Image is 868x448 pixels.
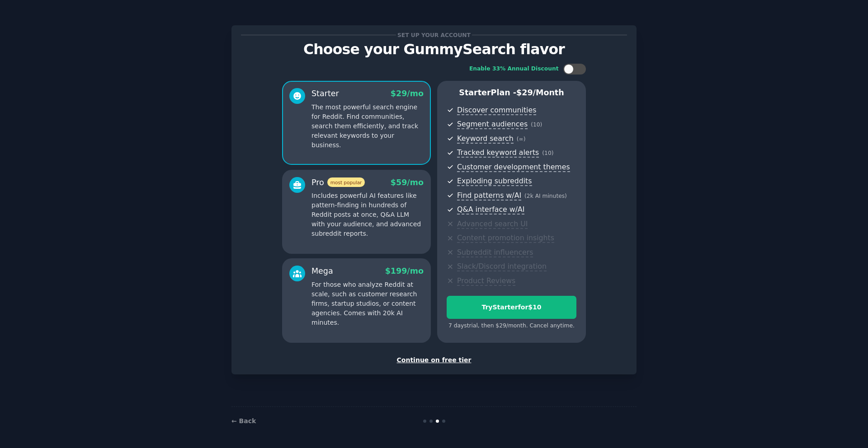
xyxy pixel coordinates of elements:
span: ( 10 ) [542,150,553,156]
span: Segment audiences [457,120,528,129]
p: Includes powerful AI features like pattern-finding in hundreds of Reddit posts at once, Q&A LLM w... [311,191,424,238]
a: ← Back [231,417,256,425]
div: Pro [311,177,365,188]
button: TryStarterfor$10 [447,296,576,319]
span: Advanced search UI [457,219,528,229]
span: Slack/Discord integration [457,262,547,271]
span: $ 199 /mo [385,266,424,275]
span: Customer development themes [457,163,570,172]
div: Continue on free tier [241,355,627,365]
div: Mega [311,266,333,277]
span: Find patterns w/AI [457,191,521,201]
span: $ 29 /month [516,88,564,97]
p: The most powerful search engine for Reddit. Find communities, search them efficiently, and track ... [311,103,424,150]
div: Enable 33% Annual Discount [469,65,559,73]
div: Starter [311,88,339,99]
span: Product Reviews [457,276,515,286]
span: Set up your account [396,30,472,40]
p: Starter Plan - [447,87,576,98]
span: ( ∞ ) [517,136,526,142]
span: Subreddit influencers [457,248,533,257]
span: $ 59 /mo [391,178,424,187]
span: Q&A interface w/AI [457,205,524,215]
span: Exploding subreddits [457,177,532,186]
div: 7 days trial, then $ 29 /month . Cancel anytime. [447,322,576,330]
div: Try Starter for $10 [447,303,576,312]
span: Content promotion insights [457,233,554,243]
p: For those who analyze Reddit at scale, such as customer research firms, startup studios, or conte... [311,280,424,327]
span: most popular [327,177,365,187]
span: ( 10 ) [531,121,542,128]
p: Choose your GummySearch flavor [241,42,627,57]
span: Discover communities [457,106,536,115]
span: Tracked keyword alerts [457,148,539,158]
span: Keyword search [457,134,514,144]
span: ( 2k AI minutes ) [524,193,567,199]
span: $ 29 /mo [391,89,424,98]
